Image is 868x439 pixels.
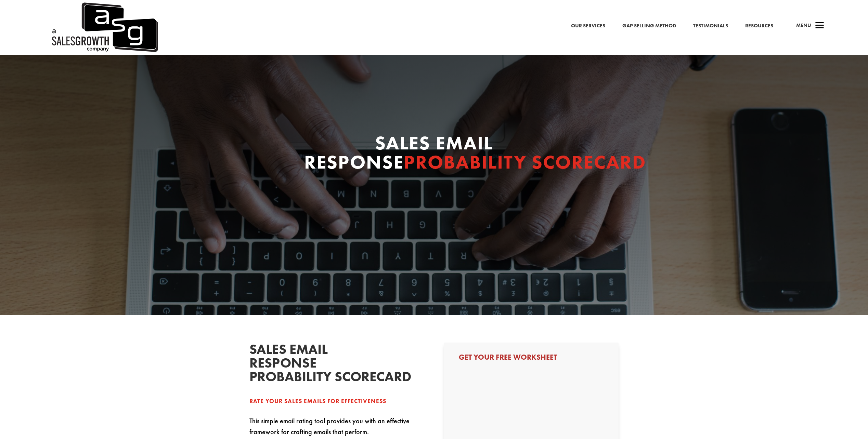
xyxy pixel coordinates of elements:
[304,133,564,175] h1: sales Email Response
[459,354,604,364] h3: Get Your Free Worksheet
[404,150,646,174] span: Probability scorecard
[693,22,728,30] a: Testimonials
[813,19,827,33] span: a
[249,343,352,387] h2: Sales Email Response Probability Scorecard
[249,397,424,405] div: Rate your sales emails for effectiveness
[622,22,676,30] a: Gap Selling Method
[571,22,605,30] a: Our Services
[745,22,773,30] a: Resources
[796,22,811,29] span: Menu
